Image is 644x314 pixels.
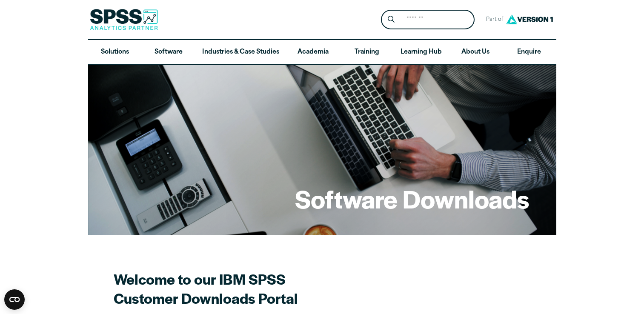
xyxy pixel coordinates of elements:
[286,40,340,65] a: Academia
[449,40,502,65] a: About Us
[502,40,556,65] a: Enquire
[4,289,25,310] button: Open CMP widget
[340,40,393,65] a: Training
[88,40,142,65] a: Solutions
[481,14,504,26] span: Part of
[383,12,399,28] button: Search magnifying glass icon
[88,40,556,65] nav: Desktop version of site main menu
[90,9,158,30] img: SPSS Analytics Partner
[114,269,412,308] h2: Welcome to our IBM SPSS Customer Downloads Portal
[295,182,529,215] h1: Software Downloads
[388,16,395,23] svg: Search magnifying glass icon
[394,40,449,65] a: Learning Hub
[381,10,475,30] form: Site Header Search Form
[195,40,286,65] a: Industries & Case Studies
[504,11,555,27] img: Version1 Logo
[142,40,195,65] a: Software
